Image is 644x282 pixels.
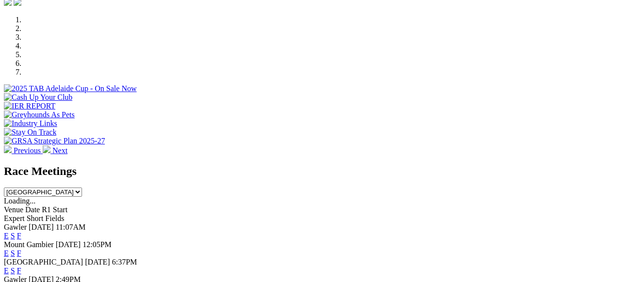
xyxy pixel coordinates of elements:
[112,258,137,266] span: 6:37PM
[29,223,54,231] span: [DATE]
[4,93,72,102] img: Cash Up Your Club
[17,232,21,240] a: F
[52,146,67,155] span: Next
[4,197,35,205] span: Loading...
[4,165,640,178] h2: Race Meetings
[17,266,21,275] a: F
[85,258,110,266] span: [DATE]
[4,266,9,275] a: E
[4,119,57,128] img: Industry Links
[43,145,50,153] img: chevron-right-pager-white.svg
[4,232,9,240] a: E
[11,232,15,240] a: S
[14,146,41,155] span: Previous
[4,128,56,137] img: Stay On Track
[56,223,86,231] span: 11:07AM
[4,102,55,110] img: IER REPORT
[11,266,15,275] a: S
[4,205,23,214] span: Venue
[27,214,44,222] span: Short
[4,145,12,153] img: chevron-left-pager-white.svg
[11,249,15,257] a: S
[4,249,9,257] a: E
[4,84,137,93] img: 2025 TAB Adelaide Cup - On Sale Now
[4,110,75,119] img: Greyhounds As Pets
[43,146,67,155] a: Next
[4,223,27,231] span: Gawler
[4,258,83,266] span: [GEOGRAPHIC_DATA]
[42,205,67,214] span: R1 Start
[4,240,54,249] span: Mount Gambier
[83,240,112,249] span: 12:05PM
[4,146,43,155] a: Previous
[56,240,81,249] span: [DATE]
[4,137,105,145] img: GRSA Strategic Plan 2025-27
[4,214,25,222] span: Expert
[17,249,21,257] a: F
[45,214,64,222] span: Fields
[25,205,40,214] span: Date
